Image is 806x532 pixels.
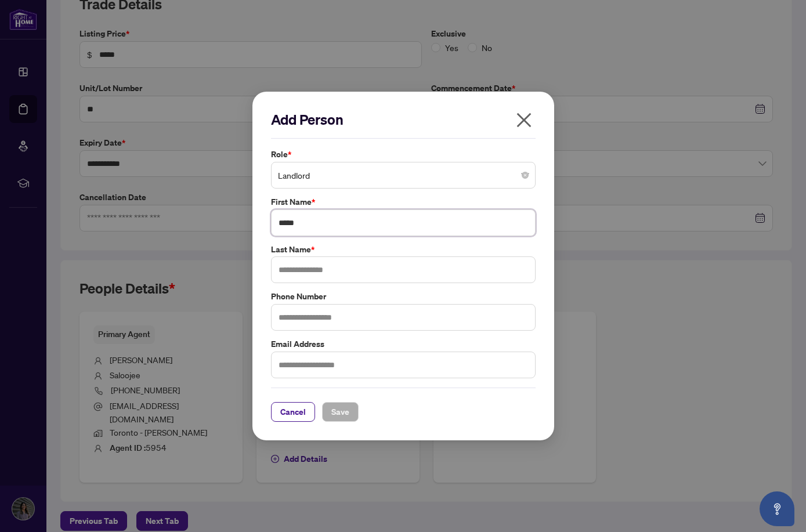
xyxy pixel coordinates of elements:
label: Role [271,148,536,161]
span: close-circle [522,172,529,179]
label: Email Address [271,338,536,350]
label: Phone Number [271,290,536,303]
h2: Add Person [271,110,536,129]
label: Last Name [271,243,536,256]
label: First Name [271,196,536,208]
button: Open asap [760,491,794,526]
span: close [515,111,533,129]
button: Cancel [271,402,315,422]
button: Save [322,402,359,422]
span: Cancel [280,403,306,421]
span: Landlord [278,164,529,186]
